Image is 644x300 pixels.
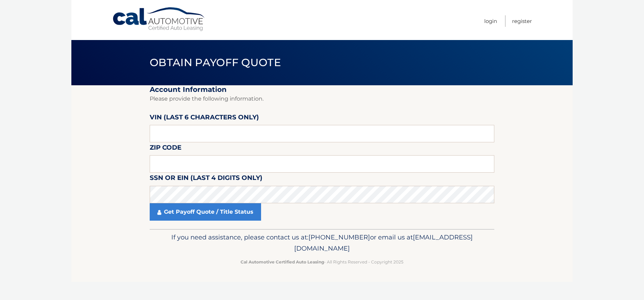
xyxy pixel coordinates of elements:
[308,233,370,241] span: [PHONE_NUMBER]
[150,112,259,125] label: VIN (last 6 characters only)
[112,7,206,32] a: Cal Automotive
[150,173,262,185] label: SSN or EIN (last 4 digits only)
[484,15,497,27] a: Login
[150,85,494,94] h2: Account Information
[512,15,532,27] a: Register
[150,142,181,155] label: Zip Code
[150,56,281,69] span: Obtain Payoff Quote
[150,203,261,221] a: Get Payoff Quote / Title Status
[154,258,490,266] p: - All Rights Reserved - Copyright 2025
[154,232,490,254] p: If you need assistance, please contact us at: or email us at
[150,94,494,104] p: Please provide the following information.
[241,259,324,265] strong: Cal Automotive Certified Auto Leasing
